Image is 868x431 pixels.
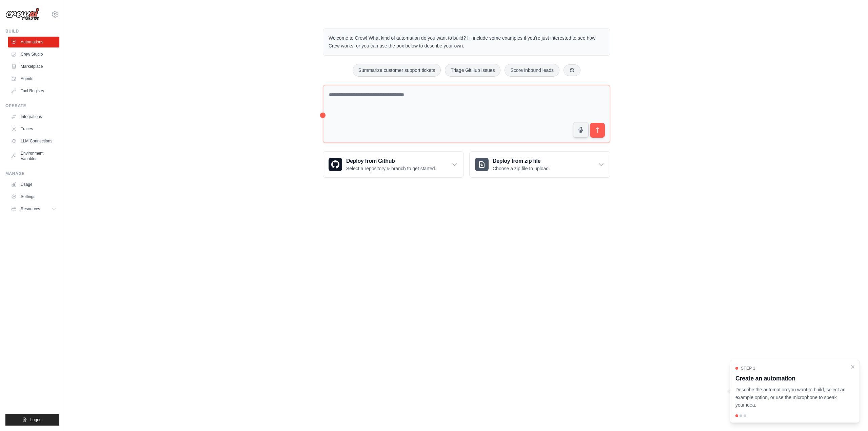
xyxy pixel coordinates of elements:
a: Tool Registry [8,85,59,96]
div: Build [5,28,59,34]
img: Logo [5,8,39,21]
button: Triage GitHub issues [445,64,500,77]
h3: Create an automation [735,374,846,383]
button: Score inbound leads [505,64,559,77]
button: Summarize customer support tickets [353,64,441,77]
a: Usage [8,179,59,190]
a: Automations [8,37,59,47]
a: Agents [8,73,59,84]
button: Logout [5,414,59,426]
h3: Deploy from Github [346,157,436,165]
div: Manage [5,171,59,176]
iframe: Chat Widget [834,398,868,431]
a: Environment Variables [8,148,59,164]
span: Logout [30,417,43,423]
p: Select a repository & branch to get started. [346,165,436,172]
div: Operate [5,103,59,109]
a: Integrations [8,111,59,122]
h3: Deploy from zip file [493,157,550,165]
a: LLM Connections [8,136,59,146]
a: Traces [8,123,59,134]
span: Resources [21,206,40,212]
button: Close walkthrough [850,364,855,370]
p: Choose a zip file to upload. [493,165,550,172]
a: Crew Studio [8,49,59,60]
span: Step 1 [741,366,755,371]
p: Welcome to Crew! What kind of automation do you want to build? I'll include some examples if you'... [329,34,605,50]
a: Marketplace [8,61,59,72]
a: Settings [8,191,59,202]
p: Describe the automation you want to build, select an example option, or use the microphone to spe... [735,386,846,409]
button: Resources [8,203,59,214]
